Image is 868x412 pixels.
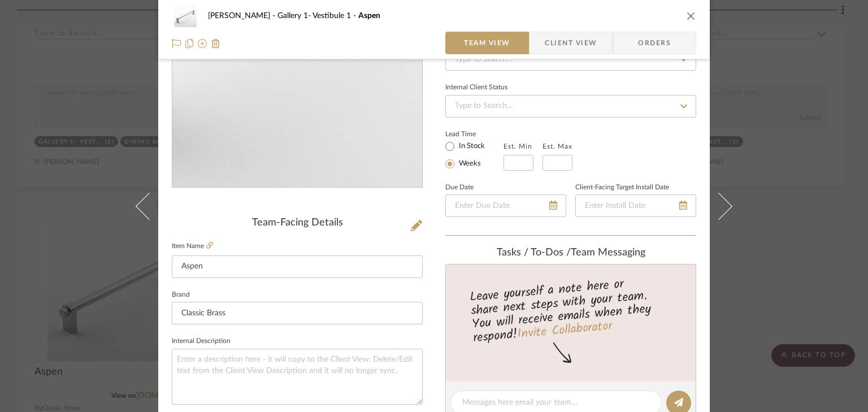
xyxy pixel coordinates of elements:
input: Enter Item Name [172,255,423,278]
input: Type to Search… [445,48,696,71]
label: In Stock [457,141,485,151]
span: [PERSON_NAME] [208,12,277,20]
label: Est. Min [504,142,532,150]
input: Type to Search… [445,95,696,118]
div: team Messaging [445,247,696,259]
span: Orders [626,32,683,54]
span: Aspen [358,12,380,20]
span: Team View [464,32,510,54]
input: Enter Install Date [575,194,696,217]
label: Item Name [172,241,213,251]
a: Invite Collaborator [517,316,613,345]
label: Due Date [445,185,474,190]
div: Team-Facing Details [172,217,423,229]
label: Lead Time [445,129,504,139]
label: Weeks [457,159,481,169]
div: Leave yourself a note here or share next steps with your team. You will receive emails when they ... [444,272,698,348]
input: Enter Due Date [445,194,566,217]
img: Remove from project [211,39,220,48]
mat-radio-group: Select item type [445,139,504,171]
input: Enter Brand [172,302,423,324]
img: 41d0b0ba-0f73-43db-b3ed-831982b98c82_48x40.jpg [172,5,199,27]
span: Tasks / To-Dos / [497,248,571,258]
label: Internal Description [172,339,231,344]
span: Gallery 1- Vestibule 1 [277,12,358,20]
span: Client View [545,32,597,54]
div: Internal Client Status [445,85,507,90]
label: Brand [172,292,190,298]
button: close [686,11,696,21]
label: Est. Max [542,142,572,150]
label: Client-Facing Target Install Date [575,185,669,190]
